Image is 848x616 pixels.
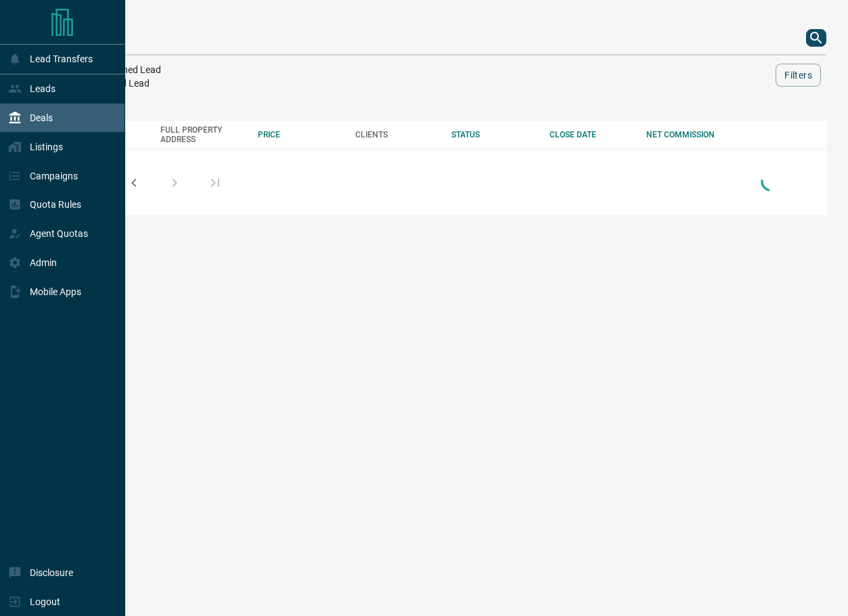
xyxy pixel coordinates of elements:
[776,64,821,87] button: Filters
[160,125,244,144] div: FULL PROPERTY ADDRESS
[646,130,732,139] div: NET COMMISSION
[806,29,826,47] button: search button
[757,168,784,197] div: Loading
[550,130,633,139] div: CLOSE DATE
[451,130,535,139] div: STATUS
[258,130,341,139] div: PRICE
[355,130,439,139] div: CLIENTS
